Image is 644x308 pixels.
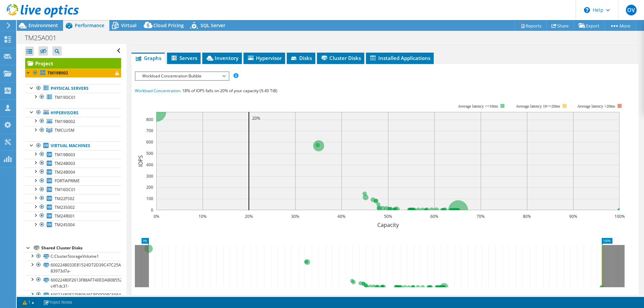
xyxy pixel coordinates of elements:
span: Hypervisor [247,55,282,61]
text: 100 [146,196,153,201]
a: TM24B003 [25,159,121,168]
text: 0% [154,213,159,219]
span: TM24R001 [55,213,75,219]
text: 60% [430,213,438,219]
text: 300 [146,173,153,179]
text: Average latency >20ms [577,104,615,109]
text: 200 [146,184,153,190]
a: TM19B002 [25,117,121,126]
text: 100% [614,213,625,219]
span: Workload Concentration: [135,88,181,94]
text: 20% [252,115,260,121]
a: TM22FS02 [25,194,121,203]
span: Disks [290,55,312,61]
text: 40% [337,213,345,219]
span: TM19B002 [55,119,75,124]
span: TM24S004 [55,222,75,228]
a: Reports [515,20,547,31]
a: Share [546,20,574,31]
b: TM19B002 [48,70,68,76]
span: Workload Concentration Bubble [139,72,225,80]
span: TM23S002 [55,204,75,210]
a: TM19DC01 [25,93,121,102]
span: Inventory [206,55,238,61]
a: TMCLUSM [25,126,121,135]
span: OV [626,5,637,15]
span: Cloud Pricing [153,22,184,28]
text: 20% [245,213,253,219]
span: Environment [29,22,58,28]
a: Virtual Machines [25,141,121,150]
text: Capacity [377,221,399,229]
a: Project Notes [39,298,77,307]
span: TMCLUSM [55,127,74,133]
span: Performance [75,22,104,28]
text: 500 [146,150,153,156]
a: 1 [18,298,39,307]
span: TM19DC01 [55,95,76,100]
text: 400 [146,162,153,168]
span: Installed Applications [369,55,430,61]
span: 18% of IOPS falls on 20% of your capacity (9.40 TiB) [182,88,277,94]
a: More [604,20,636,31]
span: TM22FS02 [55,196,74,201]
a: 6002248033E81524D72D39C47C25AE88-83973d7a- [25,261,121,275]
span: Servers [170,55,197,61]
a: TM24S004 [25,221,121,229]
span: SQL Server [201,22,225,28]
a: Physical Servers [25,84,121,93]
a: C:ClusterStorageVolume1 [25,252,121,261]
text: 50% [384,213,392,219]
svg: \n [584,7,590,13]
a: TM19B003 [25,150,121,159]
a: Project [25,58,121,69]
a: TM19B002 [25,69,121,77]
a: TM24R001 [25,211,121,220]
span: TM19B003 [55,152,75,158]
a: 60022480F225B0646CBD0D08C696A0FC-09face3e- [25,290,121,305]
h1: TM25A001 [22,34,67,42]
tspan: Average latency <=10ms [458,104,498,109]
a: FORTIAPRIME [25,177,121,185]
span: Graphs [135,55,161,61]
span: FORTIAPRIME [55,178,80,184]
text: 800 [146,117,153,122]
tspan: Average latency 10<=20ms [516,104,560,109]
a: Hypervisors [25,108,121,117]
a: TM23S002 [25,203,121,211]
div: Shared Cluster Disks [41,244,121,252]
a: Export [574,20,605,31]
a: TM16DC01 [25,185,121,194]
text: IOPS [137,155,144,167]
a: 60022480F2613F88AF740EDAB0B55239-c4f1dc31- [25,275,121,290]
span: TM16DC01 [55,187,76,192]
text: 90% [569,213,577,219]
span: TM24B004 [55,169,75,175]
text: 600 [146,139,153,145]
span: TM24B003 [55,161,75,166]
text: 10% [199,213,207,219]
span: Virtual [121,22,137,28]
text: 80% [523,213,531,219]
text: 70% [477,213,485,219]
text: 30% [291,213,299,219]
a: TM24B004 [25,168,121,176]
span: Cluster Disks [320,55,361,61]
text: 0 [151,207,153,213]
text: 700 [146,128,153,133]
